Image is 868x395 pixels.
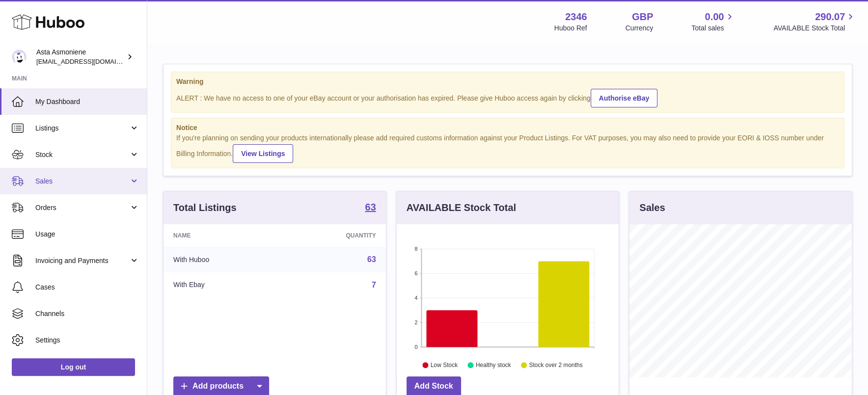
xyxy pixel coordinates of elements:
text: 4 [414,295,417,301]
div: If you're planning on sending your products internationally please add required customs informati... [176,133,839,163]
th: Name [163,224,281,247]
div: Huboo Ref [554,24,587,33]
span: My Dashboard [35,97,139,106]
text: 0 [414,344,417,350]
text: Stock over 2 months [529,362,582,369]
span: Cases [35,283,139,292]
div: ALERT : We have no access to one of your eBay account or your authorisation has expired. Please g... [176,87,839,107]
text: 8 [414,246,417,252]
a: Log out [12,358,135,376]
span: Settings [35,336,139,345]
span: 0.00 [705,10,724,24]
text: 2 [414,319,417,325]
a: View Listings [233,144,293,163]
th: Quantity [281,224,386,247]
td: With Ebay [163,272,281,298]
a: 63 [365,202,376,214]
h3: Total Listings [173,201,237,214]
img: onlyipsales@gmail.com [12,50,27,64]
td: With Huboo [163,247,281,272]
a: 0.00 Total sales [691,10,735,33]
span: Total sales [691,24,735,33]
a: Authorise eBay [591,89,658,107]
strong: Notice [176,123,839,132]
text: Healthy stock [476,362,512,369]
span: Stock [35,150,129,159]
span: Orders [35,203,129,212]
strong: 63 [365,202,376,212]
h3: Sales [639,201,665,214]
span: AVAILABLE Stock Total [773,24,856,33]
span: Usage [35,230,139,239]
a: 7 [372,281,376,289]
div: Asta Asmoniene [36,48,125,66]
a: 63 [367,255,376,263]
span: Listings [35,124,129,133]
span: [EMAIL_ADDRESS][DOMAIN_NAME] [36,57,144,65]
span: 290.07 [815,10,845,24]
a: 290.07 AVAILABLE Stock Total [773,10,856,33]
span: Channels [35,309,139,318]
strong: GBP [632,10,653,24]
strong: Warning [176,77,839,86]
text: 6 [414,270,417,276]
h3: AVAILABLE Stock Total [407,201,516,214]
div: Currency [625,24,653,33]
strong: 2346 [565,10,587,24]
text: Low Stock [431,362,458,369]
span: Sales [35,177,129,186]
span: Invoicing and Payments [35,256,129,265]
